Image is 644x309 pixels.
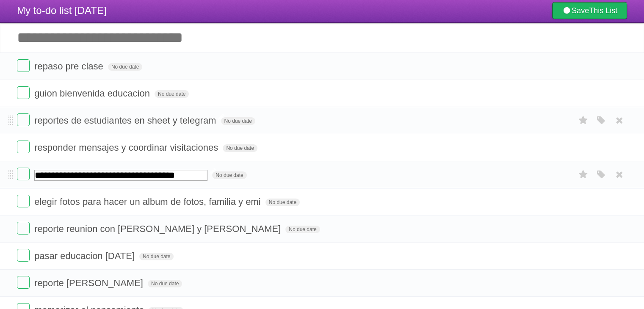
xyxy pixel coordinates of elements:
span: No due date [108,63,142,71]
span: No due date [155,90,189,98]
span: No due date [265,199,300,206]
span: guion bienvenida educacion [34,88,152,99]
label: Done [17,113,30,126]
span: No due date [221,117,255,125]
span: No due date [223,144,257,152]
span: No due date [139,253,174,260]
label: Done [17,86,30,99]
span: pasar educacion [DATE] [34,251,137,261]
span: No due date [148,280,182,287]
span: My to-do list [DATE] [17,5,107,16]
b: This List [589,6,617,15]
span: reporte [PERSON_NAME] [34,278,145,288]
label: Done [17,195,30,207]
label: Star task [575,168,591,182]
label: Done [17,249,30,262]
span: No due date [212,171,246,179]
span: reporte reunion con [PERSON_NAME] y [PERSON_NAME] [34,223,283,234]
label: Done [17,59,30,72]
label: Star task [575,113,591,127]
label: Done [17,276,30,289]
label: Done [17,168,30,180]
span: responder mensajes y coordinar visitaciones [34,142,220,153]
span: repaso pre clase [34,61,105,72]
label: Done [17,141,30,153]
span: reportes de estudiantes en sheet y telegram [34,115,218,126]
span: No due date [285,226,320,233]
span: elegir fotos para hacer un album de fotos, familia y emi [34,196,263,207]
label: Done [17,222,30,235]
a: SaveThis List [552,2,627,19]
